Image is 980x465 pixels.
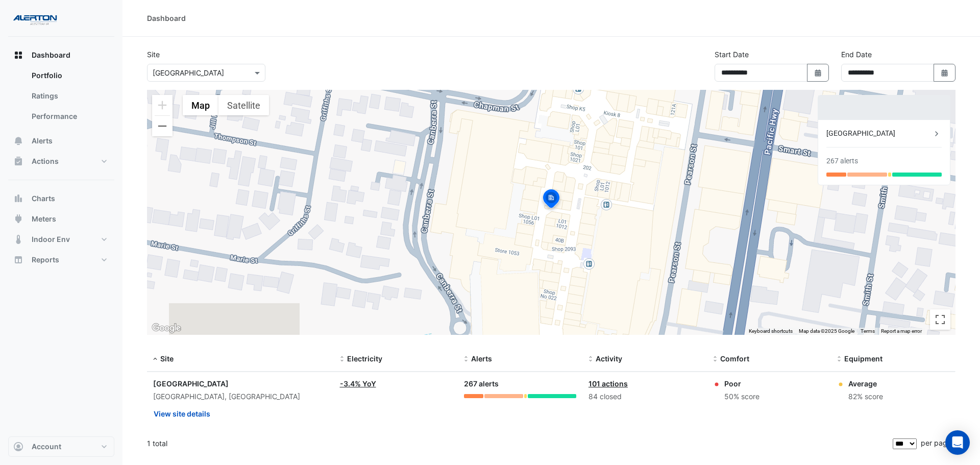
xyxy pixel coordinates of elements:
[23,106,114,127] a: Performance
[32,214,56,224] span: Meters
[749,328,793,335] button: Keyboard shortcuts
[540,188,562,212] img: site-pin-selected.svg
[471,354,492,363] span: Alerts
[152,95,173,115] button: Zoom in
[13,234,23,244] app-icon: Indoor Env
[848,391,883,403] div: 82% score
[8,229,114,250] button: Indoor Env
[8,131,114,151] button: Alerts
[13,214,23,224] app-icon: Meters
[13,136,23,146] app-icon: Alerts
[160,354,174,363] span: Site
[13,255,23,265] app-icon: Reports
[32,156,59,166] span: Actions
[147,431,891,456] div: 1 total
[147,13,186,23] div: Dashboard
[945,430,970,455] div: Open Intercom Messenger
[32,234,70,244] span: Indoor Env
[589,379,628,388] a: 101 actions
[921,438,951,447] span: per page
[589,391,701,403] div: 84 closed
[715,49,749,60] label: Start Date
[8,209,114,229] button: Meters
[8,151,114,172] button: Actions
[32,136,53,146] span: Alerts
[826,128,932,139] div: [GEOGRAPHIC_DATA]
[32,442,61,452] span: Account
[32,255,59,265] span: Reports
[814,68,823,77] fa-icon: Select Date
[13,156,23,166] app-icon: Actions
[153,405,211,423] button: View site details
[720,354,749,363] span: Comfort
[841,49,872,60] label: End Date
[596,354,622,363] span: Activity
[826,156,858,166] div: 267 alerts
[32,193,55,204] span: Charts
[940,68,949,77] fa-icon: Select Date
[799,328,854,334] span: Map data ©2025 Google
[8,250,114,270] button: Reports
[844,354,883,363] span: Equipment
[12,8,58,29] img: Company Logo
[147,49,160,60] label: Site
[23,86,114,106] a: Ratings
[23,65,114,86] a: Portfolio
[13,193,23,204] app-icon: Charts
[153,378,328,389] div: [GEOGRAPHIC_DATA]
[724,378,759,389] div: Poor
[848,378,883,389] div: Average
[8,65,114,131] div: Dashboard
[8,188,114,209] button: Charts
[32,50,70,60] span: Dashboard
[881,328,922,334] a: Report a map error
[152,116,173,136] button: Zoom out
[930,309,950,330] button: Toggle fullscreen view
[150,322,183,335] a: Open this area in Google Maps (opens a new window)
[8,436,114,457] button: Account
[347,354,382,363] span: Electricity
[183,95,218,115] button: Show street map
[13,50,23,60] app-icon: Dashboard
[150,322,183,335] img: Google
[8,45,114,65] button: Dashboard
[861,328,875,334] a: Terms
[724,391,759,403] div: 50% score
[218,95,269,115] button: Show satellite imagery
[340,379,376,388] a: -3.4% YoY
[464,378,576,390] div: 267 alerts
[153,391,328,403] div: [GEOGRAPHIC_DATA], [GEOGRAPHIC_DATA]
